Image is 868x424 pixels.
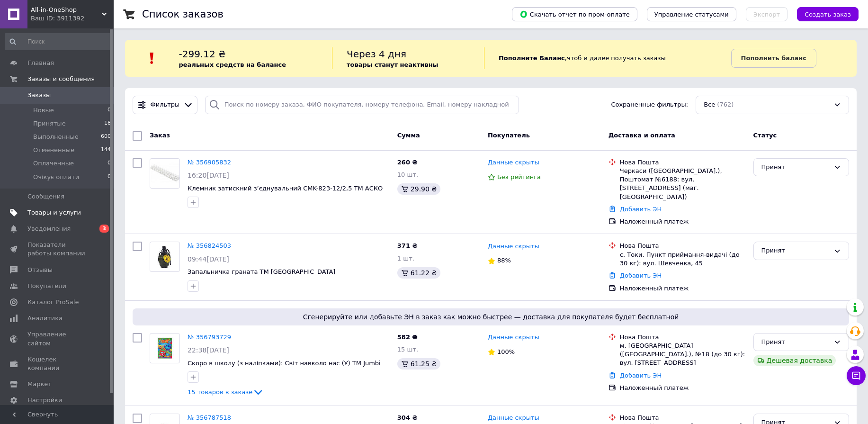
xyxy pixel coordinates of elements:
[488,158,539,167] a: Данные скрыты
[188,185,383,192] a: Клемник затискний з’єднувальний CMK-823-12/2,5 ТМ АСКО
[27,380,52,388] span: Маркет
[31,14,114,23] div: Ваш ID: 3911392
[27,330,88,347] span: Управление сайтом
[33,133,79,141] span: Выполненные
[753,132,777,139] span: Статус
[107,106,111,115] span: 0
[397,171,418,178] span: 10 шт.
[608,132,675,139] span: Доставка и оплата
[397,132,420,139] span: Сумма
[731,49,816,68] a: Пополнить баланс
[5,33,112,50] input: Поиск
[620,251,746,268] div: с. Токи, Пункт приймання-видачі (до 30 кг): вул. Шевченка, 45
[717,101,734,108] span: (762)
[150,333,180,363] a: Фото товару
[620,372,662,379] a: Добавить ЭН
[33,173,79,181] span: Очікує оплати
[27,91,51,99] span: Заказы
[797,7,859,21] button: Создать заказ
[620,217,746,226] div: Наложенный платеж
[150,132,170,139] span: Заказ
[397,242,418,249] span: 371 ₴
[27,314,63,323] span: Аналитика
[179,48,225,60] span: -299.12 ₴
[847,366,866,385] button: Чат с покупателем
[99,225,109,233] span: 3
[188,334,231,341] a: № 356793729
[484,47,731,69] div: , чтоб и далее получать заказы
[33,119,66,128] span: Принятые
[150,246,179,268] img: Фото товару
[761,337,830,347] div: Принят
[27,282,66,290] span: Покупатели
[620,158,746,167] div: Нова Пошта
[101,133,111,141] span: 600
[753,355,836,366] div: Дешевая доставка
[761,162,830,172] div: Принят
[188,268,335,275] a: Запальничка граната ТМ [GEOGRAPHIC_DATA]
[150,158,180,189] a: Фото товару
[101,146,111,154] span: 144
[787,10,859,18] a: Создать заказ
[136,312,845,322] span: Сгенерируйте или добавьте ЭН в заказ как можно быстрее — доставка для покупателя будет бесплатной
[497,173,541,180] span: Без рейтинга
[27,241,88,258] span: Показатели работы компании
[620,333,746,342] div: Нова Пошта
[488,242,539,251] a: Данные скрыты
[150,242,180,272] a: Фото товару
[27,225,71,233] span: Уведомления
[397,358,440,370] div: 61.25 ₴
[620,414,746,422] div: Нова Пошта
[397,267,440,279] div: 61.22 ₴
[620,242,746,250] div: Нова Пошта
[104,119,111,128] span: 18
[497,348,515,355] span: 100%
[620,342,746,368] div: м. [GEOGRAPHIC_DATA] ([GEOGRAPHIC_DATA].), №18 (до 30 кг): вул. [STREET_ADDRESS]
[27,192,64,201] span: Сообщения
[31,6,102,14] span: All-in-OneShop
[188,242,231,249] a: № 356824503
[620,272,662,279] a: Добавить ЭН
[151,100,180,109] span: Фильтры
[27,355,88,372] span: Кошелек компании
[188,388,264,396] a: 15 товаров в заказе
[704,100,715,109] span: Все
[188,159,231,166] a: № 356905832
[761,246,830,256] div: Принят
[741,54,806,62] b: Пополнить баланс
[33,159,74,168] span: Оплаченные
[397,346,418,353] span: 15 шт.
[499,54,565,62] b: Пополните Баланс
[142,9,224,20] h1: Список заказов
[188,346,229,354] span: 22:38[DATE]
[519,10,630,18] span: Скачать отчет по пром-оплате
[611,100,688,109] span: Сохраненные фильтры:
[512,7,637,21] button: Скачать отчет по пром-оплате
[620,206,662,213] a: Добавить ЭН
[188,360,381,367] a: Скоро в школу (з наліпками): Світ навколо нас (У) ТМ Jumbi
[27,396,62,405] span: Настройки
[27,75,95,83] span: Заказы и сообщения
[107,173,111,181] span: 0
[150,162,179,185] img: Фото товару
[654,11,729,18] span: Управление статусами
[397,255,414,262] span: 1 шт.
[347,48,406,60] span: Через 4 дня
[488,132,530,139] span: Покупатель
[620,284,746,293] div: Наложенный платеж
[205,96,519,114] input: Поиск по номеру заказа, ФИО покупателя, номеру телефона, Email, номеру накладной
[188,414,231,421] a: № 356787518
[188,171,229,179] span: 16:20[DATE]
[188,255,229,263] span: 09:44[DATE]
[488,414,539,423] a: Данные скрыты
[27,298,79,307] span: Каталог ProSale
[107,159,111,168] span: 0
[145,51,159,65] img: :exclamation:
[647,7,736,21] button: Управление статусами
[620,167,746,201] div: Черкаси ([GEOGRAPHIC_DATA].), Поштомат №6188: вул. [STREET_ADDRESS] (маг. [GEOGRAPHIC_DATA])
[27,266,53,274] span: Отзывы
[347,61,438,68] b: товары станут неактивны
[397,159,418,166] span: 260 ₴
[497,257,511,264] span: 88%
